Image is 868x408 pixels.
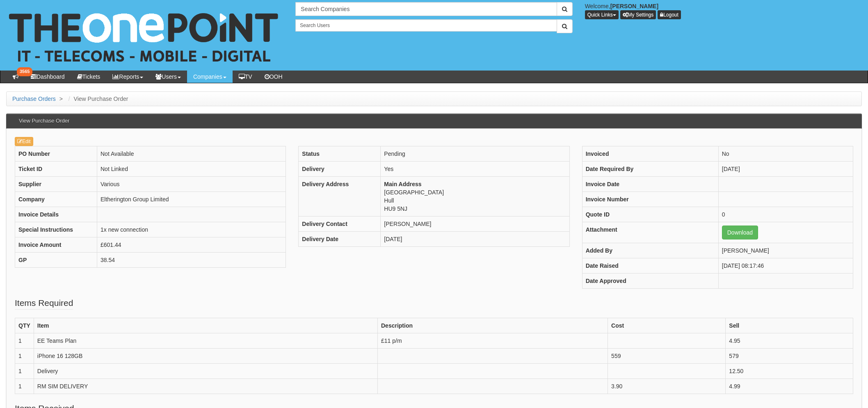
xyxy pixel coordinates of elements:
[97,237,286,253] td: £601.44
[34,364,377,379] td: Delivery
[582,222,718,243] th: Attachment
[187,71,233,83] a: Companies
[582,177,718,192] th: Invoice Date
[66,95,128,103] li: View Purchase Order
[97,177,286,192] td: Various
[582,243,718,258] th: Added By
[381,217,569,232] td: [PERSON_NAME]
[726,333,853,349] td: 4.95
[34,379,377,394] td: RM SIM DELIVERY
[582,258,718,274] th: Date Raised
[17,67,32,76] span: 3565
[299,217,381,232] th: Delivery Contact
[299,177,381,217] th: Delivery Address
[258,71,289,83] a: OOH
[12,96,56,102] a: Purchase Orders
[381,162,569,177] td: Yes
[582,207,718,222] th: Quote ID
[585,10,619,19] button: Quick Links
[299,232,381,247] th: Delivery Date
[295,2,557,16] input: Search Companies
[25,71,71,83] a: Dashboard
[15,222,97,237] th: Special Instructions
[579,2,868,19] div: Welcome,
[620,10,656,19] a: My Settings
[381,146,569,162] td: Pending
[377,333,608,349] td: £11 p/m
[15,333,34,349] td: 1
[726,318,853,333] th: Sell
[608,349,726,364] td: 559
[149,71,187,83] a: Users
[15,318,34,333] th: QTY
[726,364,853,379] td: 12.50
[57,96,65,102] span: >
[15,137,33,146] a: Edit
[97,253,286,268] td: 38.54
[15,364,34,379] td: 1
[582,274,718,289] th: Date Approved
[299,162,381,177] th: Delivery
[582,192,718,207] th: Invoice Number
[726,379,853,394] td: 4.99
[718,207,853,222] td: 0
[299,146,381,162] th: Status
[15,207,97,222] th: Invoice Details
[718,146,853,162] td: No
[722,226,758,239] a: Download
[608,318,726,333] th: Cost
[384,181,421,187] b: Main Address
[377,318,608,333] th: Description
[15,379,34,394] td: 1
[233,71,258,83] a: TV
[718,258,853,274] td: [DATE] 08:17:46
[726,349,853,364] td: 579
[15,162,97,177] th: Ticket ID
[97,162,286,177] td: Not Linked
[97,146,286,162] td: Not Available
[295,19,557,32] input: Search Users
[381,232,569,247] td: [DATE]
[608,379,726,394] td: 3.90
[381,177,569,217] td: [GEOGRAPHIC_DATA] Hull HU9 5NJ
[34,349,377,364] td: iPhone 16 128GB
[15,177,97,192] th: Supplier
[15,114,73,128] h3: View Purchase Order
[582,146,718,162] th: Invoiced
[34,318,377,333] th: Item
[97,192,286,207] td: Eltherington Group Limited
[15,146,97,162] th: PO Number
[610,3,658,9] b: [PERSON_NAME]
[97,222,286,237] td: 1x new connection
[15,349,34,364] td: 1
[34,333,377,349] td: EE Teams Plan
[15,297,73,310] legend: Items Required
[658,10,681,19] a: Logout
[106,71,149,83] a: Reports
[718,243,853,258] td: [PERSON_NAME]
[718,162,853,177] td: [DATE]
[582,162,718,177] th: Date Required By
[15,192,97,207] th: Company
[15,253,97,268] th: GP
[15,237,97,253] th: Invoice Amount
[71,71,107,83] a: Tickets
